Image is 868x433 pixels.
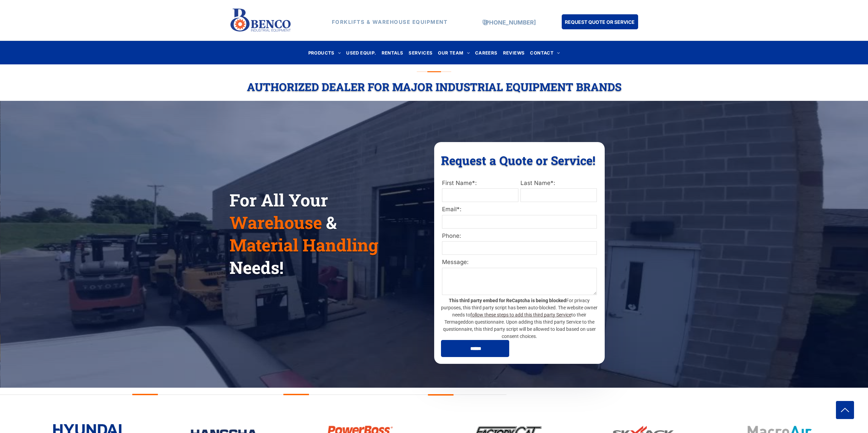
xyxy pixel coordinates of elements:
label: Message: [442,258,597,267]
span: & [326,211,337,234]
a: CONTACT [527,48,562,57]
a: PRODUCTS [306,48,344,57]
a: RENTALS [379,48,406,57]
a: REVIEWS [500,48,528,57]
span: Authorized Dealer For Major Industrial Equipment Brands [247,79,621,94]
strong: FORKLIFTS & WAREHOUSE EQUIPMENT [332,19,448,25]
a: SERVICES [406,48,435,57]
label: Last Name*: [520,179,597,188]
label: Phone: [442,232,597,241]
span: For All Your [230,189,328,211]
a: follow these steps to add this third party Service [470,312,571,318]
span: Warehouse [230,211,322,234]
a: [PHONE_NUMBER] [483,19,536,26]
a: USED EQUIP. [343,48,379,57]
span: Request a Quote or Service! [441,152,595,168]
span: Needs! [230,256,283,279]
a: REQUEST QUOTE OR SERVICE [562,14,638,29]
a: CAREERS [472,48,500,57]
a: OUR TEAM [435,48,472,57]
span: Material Handling [230,234,378,256]
span: For privacy purposes, this third party script has been auto-blocked. The website owner needs to t... [441,298,598,339]
strong: This third party embed for ReCaptcha is being blocked [449,298,566,303]
label: Email*: [442,205,597,214]
label: First Name*: [442,179,518,188]
span: REQUEST QUOTE OR SERVICE [565,16,635,28]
